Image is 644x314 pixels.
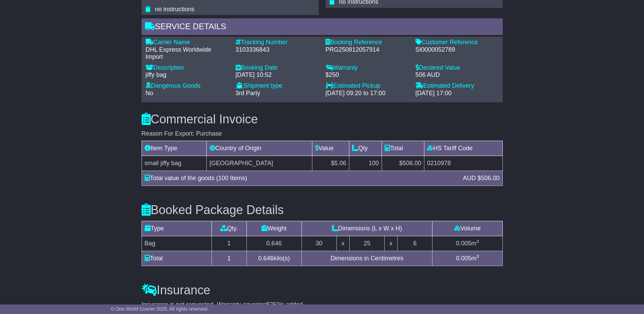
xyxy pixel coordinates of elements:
div: 3103336843 [236,46,319,54]
td: Item Type [142,141,206,156]
div: $250 [326,71,409,79]
div: Carrier Name [146,39,229,46]
div: Booking Date [236,64,319,72]
td: 1 [211,236,246,251]
td: 1 [211,251,246,266]
td: 30 [301,236,336,251]
td: Country of Origin [206,141,312,156]
td: 100 [349,156,382,171]
td: 0210978 [424,156,502,171]
div: Estimated Pickup [326,82,409,90]
div: Booking Reference [326,39,409,46]
div: Reason For Export: Purchase [142,130,503,138]
td: Bag [142,236,211,251]
h3: Insurance [142,283,503,297]
td: x [385,236,398,251]
span: 0.005 [456,255,471,262]
td: Volume [433,221,502,236]
td: Total [142,251,211,266]
div: jiffy bag [146,71,229,79]
td: Dimensions (L x W x H) [301,221,433,236]
div: Warranty [326,64,409,72]
td: m [433,236,502,251]
div: [DATE] 09:20 to 17:00 [326,90,409,97]
td: HS Tariff Code [424,141,502,156]
td: Type [142,221,211,236]
div: [DATE] 17:00 [416,90,499,97]
td: x [336,236,349,251]
td: kilo(s) [246,251,301,266]
h3: Commercial Invoice [142,112,503,126]
td: [GEOGRAPHIC_DATA] [206,156,312,171]
div: DHL Express Worldwide Import [146,46,229,61]
span: $250 [266,301,280,308]
td: 6 [398,236,433,251]
td: $5.06 [312,156,349,171]
td: Weight [246,221,301,236]
td: Qty [349,141,382,156]
div: Total value of the goods (100 Items) [141,174,460,183]
div: Tracking Number [236,39,319,46]
div: 506 AUD [416,71,499,79]
div: Shipment type [236,82,319,90]
div: SI0000052789 [416,46,499,54]
td: 0.646 [246,236,301,251]
div: PRG250812057914 [326,46,409,54]
div: Description [146,64,229,72]
td: $506.00 [382,156,424,171]
td: small jiffy bag [142,156,206,171]
div: Estimated Delivery [416,82,499,90]
td: m [433,251,502,266]
td: Dimensions in Centimetres [301,251,433,266]
div: Customer Reference [416,39,499,46]
span: 0.646 [258,255,274,262]
td: Value [312,141,349,156]
div: Insurance is not requested. Warranty covering is added. [142,301,503,309]
div: Dangerous Goods [146,82,229,90]
td: Qty. [211,221,246,236]
span: 0.005 [456,240,471,247]
span: No [146,90,153,97]
span: 3rd Party [236,90,260,97]
sup: 3 [476,239,479,244]
div: [DATE] 10:52 [236,71,319,79]
div: Service Details [142,18,503,37]
div: Declared Value [416,64,499,72]
td: Total [382,141,424,156]
span: no instructions [155,6,195,13]
span: © One World Courier 2025. All rights reserved. [111,306,209,312]
div: AUD $506.00 [459,174,503,183]
td: 25 [349,236,384,251]
h3: Booked Package Details [142,203,503,217]
sup: 3 [476,254,479,259]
